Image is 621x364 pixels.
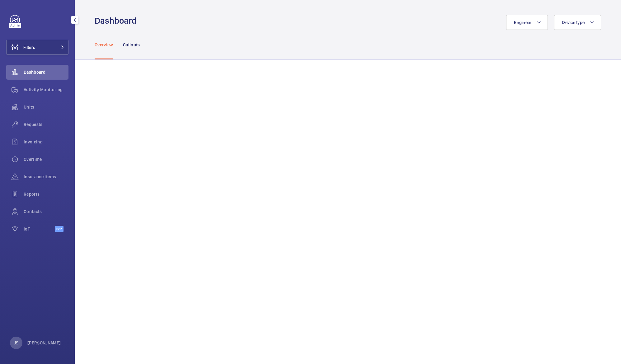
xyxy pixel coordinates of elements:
span: Units [24,104,68,110]
span: Dashboard [24,69,68,75]
h1: Dashboard [95,15,140,26]
span: Device type [562,20,585,25]
p: Overview [95,42,113,48]
span: Contacts [24,208,68,215]
span: Reports [24,191,68,197]
p: [PERSON_NAME] [27,340,61,346]
span: Overtime [24,156,68,162]
p: JS [14,340,18,346]
span: Filters [23,44,35,50]
p: Callouts [123,42,140,48]
button: Filters [6,40,68,55]
span: Engineer [514,20,531,25]
span: IoT [24,226,55,232]
span: Invoicing [24,139,68,145]
button: Device type [554,15,601,30]
button: Engineer [506,15,548,30]
span: Requests [24,121,68,128]
span: Activity Monitoring [24,86,68,93]
span: Insurance items [24,174,68,180]
span: Beta [55,226,64,232]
